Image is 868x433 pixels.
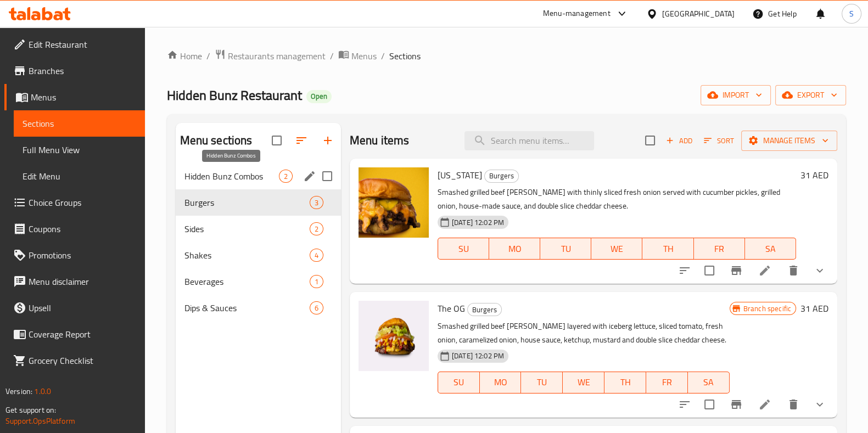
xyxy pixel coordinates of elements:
[813,398,826,411] svg: Show Choices
[228,49,326,63] span: Restaurants management
[29,222,136,235] span: Coupons
[484,374,517,390] span: MO
[698,393,721,416] span: Select to update
[184,249,310,262] span: Shakes
[443,374,475,390] span: SU
[265,129,288,152] span: Select all sections
[29,249,136,262] span: Promotions
[749,241,792,257] span: SA
[180,132,253,149] h2: Menu sections
[525,374,558,390] span: TU
[464,131,594,150] input: search
[176,242,341,268] div: Shakes4
[646,372,688,393] button: FR
[609,374,642,390] span: TH
[176,216,341,242] div: Sides2
[184,275,310,288] span: Beverages
[29,196,136,209] span: Choice Groups
[697,132,741,149] span: Sort items
[596,241,638,257] span: WE
[310,250,323,261] span: 4
[698,259,721,282] span: Select to update
[29,328,136,341] span: Coverage Report
[723,391,749,418] button: Branch-specific-item
[310,301,323,314] div: items
[359,301,429,371] img: The OG
[591,238,642,260] button: WE
[23,143,136,156] span: Full Menu View
[310,277,323,287] span: 1
[4,58,145,84] a: Branches
[807,391,833,418] button: show more
[359,167,429,238] img: Oklahoma
[438,238,489,260] button: SU
[671,257,698,284] button: sort-choices
[34,384,51,398] span: 1.0.0
[567,374,600,390] span: WE
[206,49,210,63] li: /
[5,384,32,398] span: Version:
[350,132,410,149] h2: Menu items
[545,241,587,257] span: TU
[758,264,771,277] a: Edit menu item
[480,372,522,393] button: MO
[662,132,697,149] button: Add
[4,31,145,58] a: Edit Restaurant
[310,196,323,209] div: items
[29,38,136,51] span: Edit Restaurant
[4,295,145,321] a: Upsell
[662,8,735,20] div: [GEOGRAPHIC_DATA]
[14,163,145,189] a: Edit Menu
[184,301,310,314] span: Dips & Sauces
[698,241,741,257] span: FR
[758,398,771,411] a: Edit menu item
[709,88,762,102] span: import
[306,90,332,103] div: Open
[330,49,334,63] li: /
[389,49,421,63] span: Sections
[671,391,698,418] button: sort-choices
[723,257,749,284] button: Branch-specific-item
[310,303,323,313] span: 6
[4,216,145,242] a: Coupons
[14,110,145,137] a: Sections
[14,137,145,163] a: Full Menu View
[4,268,145,295] a: Menu disclaimer
[23,117,136,130] span: Sections
[5,403,56,417] span: Get support on:
[662,132,697,149] span: Add item
[4,242,145,268] a: Promotions
[310,222,323,235] div: items
[741,131,837,151] button: Manage items
[701,85,771,105] button: import
[29,354,136,367] span: Grocery Checklist
[438,167,482,183] span: [US_STATE]
[563,372,604,393] button: WE
[467,303,502,316] div: Burgers
[688,372,730,393] button: SA
[438,319,730,347] p: Smashed grilled beef [PERSON_NAME] layered with iceberg lettuce, sliced tomato, fresh onion, cara...
[315,127,341,154] button: Add section
[4,189,145,216] a: Choice Groups
[704,134,734,147] span: Sort
[784,88,837,102] span: export
[849,8,854,20] span: S
[540,238,591,260] button: TU
[23,170,136,183] span: Edit Menu
[750,134,828,148] span: Manage items
[780,391,807,418] button: delete
[739,303,796,314] span: Branch specific
[521,372,563,393] button: TU
[447,351,508,361] span: [DATE] 12:02 PM
[310,224,323,234] span: 2
[639,129,662,152] span: Select section
[468,303,501,316] span: Burgers
[800,301,828,316] h6: 31 AED
[745,238,796,260] button: SA
[176,189,341,216] div: Burgers3
[279,171,292,182] span: 2
[484,170,519,183] div: Burgers
[167,49,202,63] a: Home
[351,49,377,63] span: Menus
